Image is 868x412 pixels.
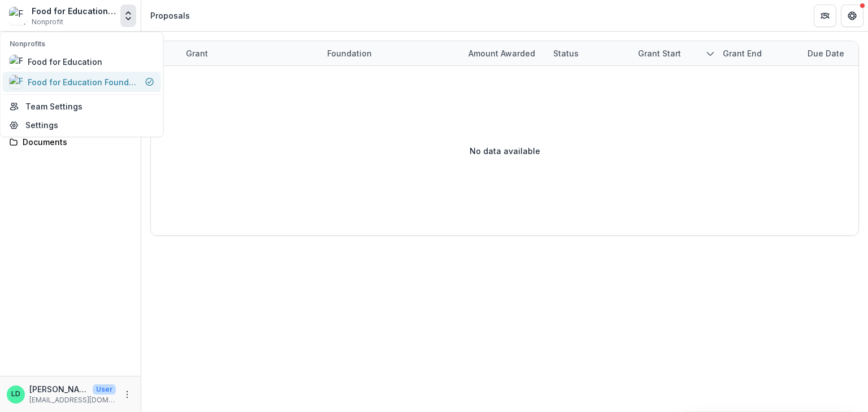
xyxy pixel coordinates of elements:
div: Amount awarded [462,41,546,65]
p: [PERSON_NAME] [29,383,88,395]
div: Grant [179,41,320,65]
svg: sorted descending [706,49,715,58]
nav: breadcrumb [146,7,194,24]
div: Due Date [801,47,851,59]
span: Nonprofit [32,17,63,27]
button: Open entity switcher [120,5,136,27]
button: More [120,388,134,401]
div: Grant start [631,41,716,65]
div: Grant start [631,47,688,59]
div: Foundation [320,41,462,65]
button: Get Help [841,5,863,27]
button: Partners [814,5,836,27]
img: Food for Education Foundation [9,7,27,25]
div: Food for Education Foundation [32,5,116,17]
p: User [93,384,116,395]
div: Grant [179,47,215,59]
div: Status [546,41,631,65]
div: Grant end [716,41,801,65]
a: Documents [5,133,136,151]
div: Grant end [716,47,769,59]
div: Liviya David [11,391,20,398]
div: Documents [23,136,127,148]
div: Status [546,47,585,59]
p: [EMAIL_ADDRESS][DOMAIN_NAME] [29,395,116,405]
p: No data available [470,145,540,157]
div: Foundation [320,47,379,59]
div: Proposals [150,10,190,21]
div: Amount awarded [462,47,542,59]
